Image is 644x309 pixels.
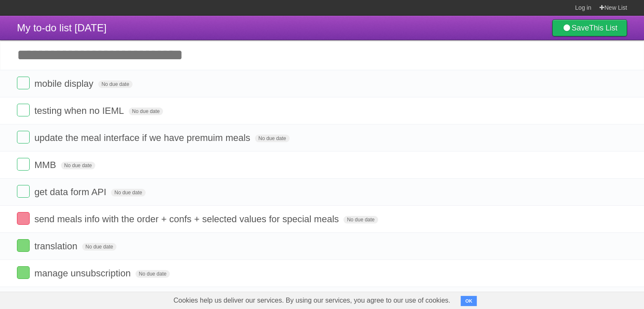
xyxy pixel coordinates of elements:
span: send meals info with the order + confs + selected values for special meals [34,214,341,224]
span: MMB [34,160,58,170]
label: Done [17,266,30,279]
span: No due date [82,243,116,251]
span: translation [34,241,80,251]
a: SaveThis List [552,19,627,36]
span: No due date [129,108,163,115]
span: No due date [98,80,133,88]
span: update the meal interface if we have premuim meals [34,132,252,143]
span: testing when no IEML [34,105,126,116]
label: Done [17,239,30,252]
span: No due date [135,270,170,278]
label: Done [17,131,30,143]
label: Done [17,77,30,89]
span: manage unsubscription [34,268,133,279]
span: No due date [255,135,289,142]
span: No due date [111,189,145,196]
span: No due date [61,162,95,169]
button: OK [461,296,477,306]
span: Cookies help us deliver our services. By using our services, you agree to our use of cookies. [165,292,459,309]
label: Done [17,158,30,171]
label: Done [17,212,30,225]
label: Done [17,185,30,198]
span: No due date [343,216,378,223]
span: get data form API [34,187,108,197]
label: Done [17,104,30,116]
b: This List [589,24,617,32]
span: mobile display [34,78,95,89]
span: My to-do list [DATE] [17,22,107,33]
